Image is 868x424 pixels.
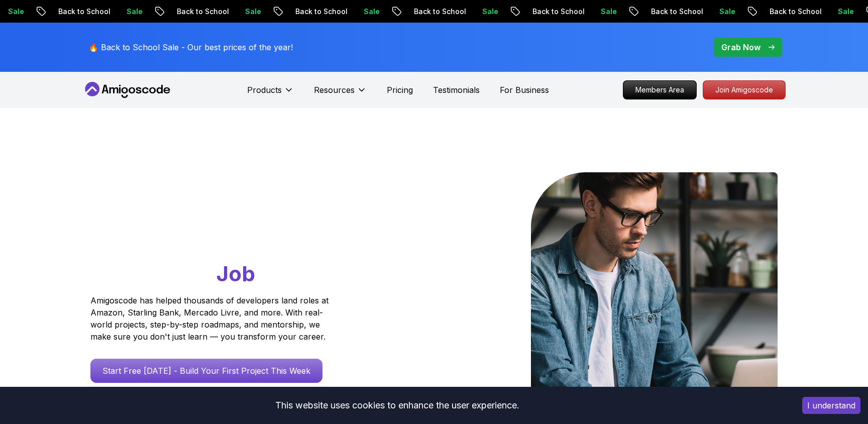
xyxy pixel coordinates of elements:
p: Back to School [751,7,820,17]
p: Back to School [159,7,227,17]
p: Back to School [633,7,701,17]
p: Sale [583,7,615,17]
a: For Business [500,84,549,96]
button: Products [247,84,294,104]
a: Start Free [DATE] - Build Your First Project This Week [90,359,322,383]
p: Back to School [277,7,346,17]
p: Resources [314,84,355,96]
button: Resources [314,84,367,104]
p: Sale [346,7,378,17]
p: Products [247,84,282,96]
p: Amigoscode has helped thousands of developers land roles at Amazon, Starling Bank, Mercado Livre,... [90,294,332,343]
p: Members Area [623,81,696,99]
a: Join Amigoscode [703,80,786,99]
a: Members Area [623,80,697,99]
a: Pricing [387,84,413,96]
p: Sale [820,7,852,17]
button: Accept cookies [802,397,860,414]
p: Back to School [40,7,108,17]
a: Testimonials [433,84,480,96]
p: Join Amigoscode [703,81,785,99]
p: Sale [227,7,259,17]
div: This website uses cookies to enhance the user experience. [8,394,787,416]
p: Sale [108,7,141,17]
span: Job [216,261,255,286]
p: Back to School [514,7,583,17]
p: Sale [701,7,733,17]
p: Grab Now [721,41,761,53]
p: 🔥 Back to School Sale - Our best prices of the year! [88,41,293,53]
h1: Go From Learning to Hired: Master Java, Spring Boot & Cloud Skills That Get You the [90,172,367,288]
p: Sale [464,7,496,17]
p: Back to School [396,7,464,17]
